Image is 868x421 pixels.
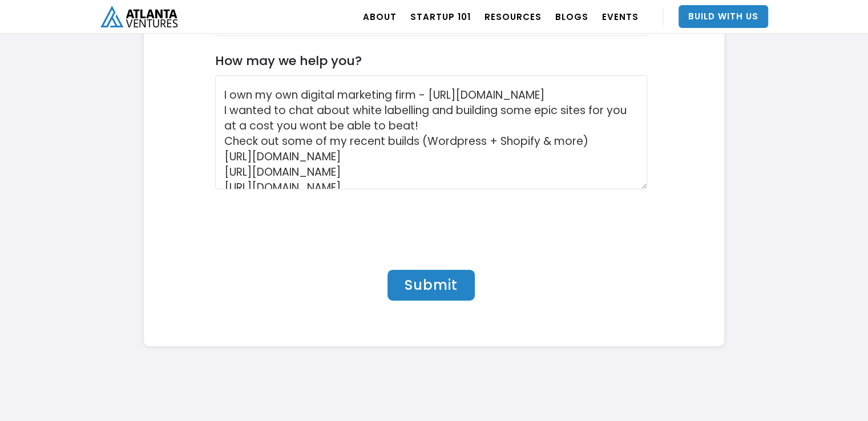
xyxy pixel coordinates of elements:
a: ABOUT [363,1,397,33]
a: RESOURCES [485,1,542,33]
a: BLOGS [555,1,588,33]
input: Submit [387,270,475,301]
a: Build With Us [679,5,768,28]
a: EVENTS [602,1,639,33]
a: Startup 101 [410,1,471,33]
iframe: reCAPTCHA [215,201,389,245]
label: How may we help you? [215,53,362,68]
